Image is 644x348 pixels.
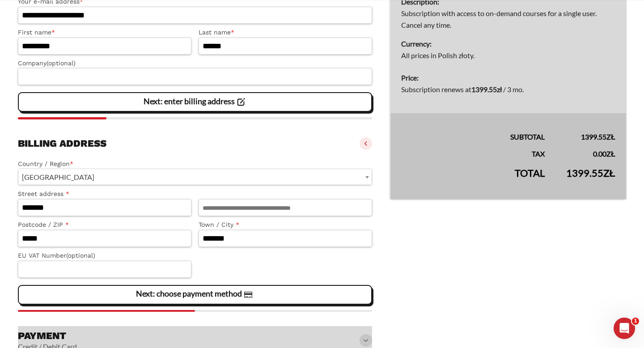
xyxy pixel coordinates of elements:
[18,137,106,150] h3: Billing address
[18,250,191,261] label: EU VAT Number
[66,252,95,259] span: (optional)
[18,159,372,169] label: Country / Region
[18,169,372,185] span: Country / Region
[199,220,372,230] label: Town / City
[18,189,191,199] label: Street address
[18,27,191,38] label: First name
[18,169,372,185] span: Poland
[632,318,639,325] span: 1
[18,285,372,305] vaadin-button: Next: choose payment method
[18,92,372,112] vaadin-button: Next: enter billing address
[47,59,76,67] span: (optional)
[199,27,372,38] label: Last name
[18,220,191,230] label: Postcode / ZIP
[614,318,635,339] iframe: Intercom live chat
[18,58,372,68] label: Company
